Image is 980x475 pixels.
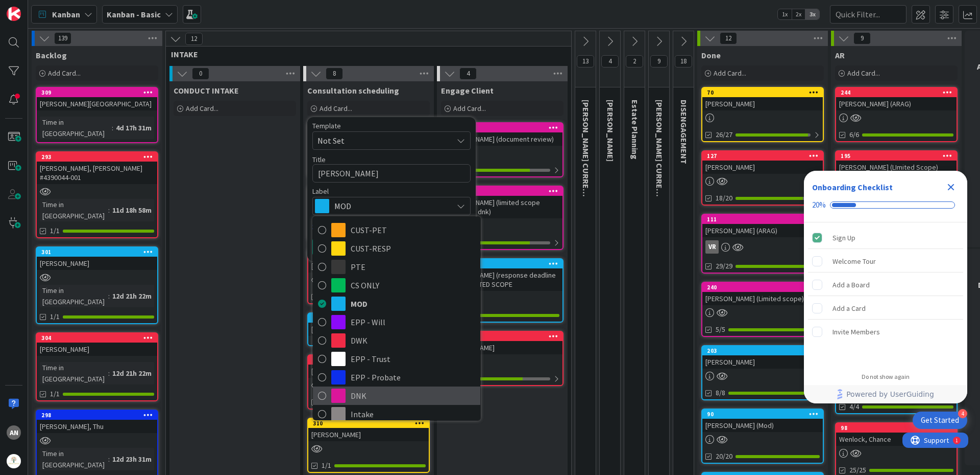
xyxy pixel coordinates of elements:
[577,55,594,67] span: 13
[701,345,824,400] a: 203[PERSON_NAME]8/8
[849,401,859,412] span: 4/4
[37,420,157,433] div: [PERSON_NAME], Thu
[171,49,558,59] span: INTAKE
[308,355,429,378] div: 311[PERSON_NAME]
[702,97,823,110] div: [PERSON_NAME]
[192,67,209,80] span: 0
[308,259,429,273] div: [PERSON_NAME]
[701,150,824,206] a: 127[PERSON_NAME]18/20
[650,55,668,67] span: 9
[186,104,218,113] span: Add Card...
[630,100,640,160] span: Estate Planning
[37,333,157,356] div: 304[PERSON_NAME]
[702,151,823,174] div: 127[PERSON_NAME]
[832,279,870,291] div: Add a Board
[836,88,957,97] div: 244
[846,388,934,400] span: Powered by UserGuiding
[307,249,430,304] a: 289[PERSON_NAME]2/2
[716,451,732,462] span: 20/20
[442,132,562,146] div: [PERSON_NAME] (document review)
[307,312,430,346] a: 313[PERSON_NAME]
[442,187,562,218] div: 224[PERSON_NAME] (limited scope stipulated dnk)
[702,88,823,97] div: 70
[37,152,157,184] div: 293[PERSON_NAME], [PERSON_NAME] #4390044-001
[110,290,154,302] div: 12d 21h 22m
[313,295,480,313] a: MOD
[112,122,113,133] span: :
[605,100,616,162] span: KRISTI PROBATE
[40,199,108,221] div: Time in [GEOGRAPHIC_DATA]
[40,362,108,384] div: Time in [GEOGRAPHIC_DATA]
[313,258,480,276] a: PTE
[716,193,732,203] span: 18/20
[37,257,157,270] div: [PERSON_NAME]
[441,258,563,323] a: 308[PERSON_NAME] (response deadline [DATE]) LIMITED SCOPE5/5
[36,87,158,143] a: 309[PERSON_NAME][GEOGRAPHIC_DATA]Time in [GEOGRAPHIC_DATA]:4d 17h 31m
[702,346,823,355] div: 203
[835,150,958,206] a: 195[PERSON_NAME] (LImited Scope)14/15
[108,368,110,379] span: :
[351,259,475,275] span: PTE
[108,205,110,216] span: :
[832,302,866,314] div: Add a Card
[714,69,746,78] span: Add Card...
[351,333,475,348] span: DWK
[351,314,475,330] span: EPP - Will
[707,89,823,96] div: 70
[913,412,967,429] div: Open Get Started checklist, remaining modules: 4
[313,276,480,295] a: CS ONLY
[37,247,157,257] div: 301
[836,161,957,174] div: [PERSON_NAME] (LImited Scope)
[41,89,157,96] div: 309
[307,85,399,96] span: Consultation scheduling
[7,7,21,21] img: Visit kanbanzone.com
[37,343,157,356] div: [PERSON_NAME]
[804,222,967,366] div: Checklist items
[37,97,157,110] div: [PERSON_NAME][GEOGRAPHIC_DATA]
[37,411,157,433] div: 298[PERSON_NAME], Thu
[442,123,562,146] div: 312[PERSON_NAME] (document review)
[702,224,823,237] div: [PERSON_NAME] (ARAG)
[626,55,643,67] span: 2
[836,423,957,433] div: 98
[701,214,824,274] a: 111[PERSON_NAME] (ARAG)VR29/29
[805,9,819,19] span: 3x
[442,332,562,341] div: 296
[442,341,562,354] div: [PERSON_NAME]
[37,162,157,184] div: [PERSON_NAME], [PERSON_NAME] #4390044-001
[441,186,563,250] a: 224[PERSON_NAME] (limited scope stipulated dnk)3/4
[308,355,429,365] div: 311
[836,88,957,110] div: 244[PERSON_NAME] (ARAG)
[36,151,158,238] a: 293[PERSON_NAME], [PERSON_NAME] #4390044-001Time in [GEOGRAPHIC_DATA]:11d 18h 58m1/1
[313,368,480,387] a: EPP - Probate
[702,346,823,369] div: 203[PERSON_NAME]
[351,241,475,256] span: CUST-RESP
[308,250,429,273] div: 289[PERSON_NAME]
[581,100,591,233] span: KRISTI CURRENT CLIENTS
[836,151,957,161] div: 195
[675,55,692,67] span: 18
[37,247,157,270] div: 301[PERSON_NAME]
[832,255,876,267] div: Welcome Tour
[351,296,475,311] span: MOD
[841,424,957,432] div: 98
[702,283,823,292] div: 240
[312,122,341,129] span: Template
[716,324,725,335] span: 5/5
[312,188,329,195] span: Label
[836,423,957,446] div: 98Wenlock, Chance
[107,9,161,19] b: Kanban - Basic
[351,406,475,422] span: Intake
[308,323,429,336] div: [PERSON_NAME]
[308,365,429,378] div: [PERSON_NAME]
[351,370,475,385] span: EPP - Probate
[40,448,108,470] div: Time in [GEOGRAPHIC_DATA]
[442,259,562,291] div: 308[PERSON_NAME] (response deadline [DATE]) LIMITED SCOPE
[835,50,845,60] span: AR
[447,124,562,131] div: 312
[322,460,331,471] span: 1/1
[841,89,957,96] div: 244
[7,425,21,440] div: AN
[174,85,239,96] span: CONDUCT INTAKE
[809,385,962,403] a: Powered by UserGuiding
